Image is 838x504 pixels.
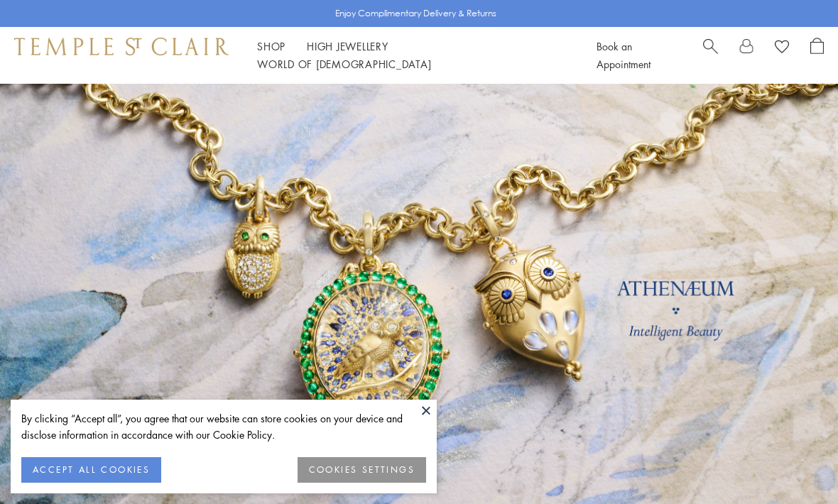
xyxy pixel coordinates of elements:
p: Enjoy Complimentary Delivery & Returns [335,6,496,21]
a: High JewelleryHigh Jewellery [307,39,388,53]
a: World of [DEMOGRAPHIC_DATA]World of [DEMOGRAPHIC_DATA] [257,57,431,71]
a: Search [703,38,718,73]
a: Book an Appointment [597,39,651,71]
a: View Wishlist [775,38,789,59]
button: COOKIES SETTINGS [298,457,426,483]
a: Open Shopping Bag [810,38,824,73]
img: Temple St. Clair [14,38,229,55]
nav: Main navigation [257,38,565,73]
a: ShopShop [257,39,285,53]
div: By clicking “Accept all”, you agree that our website can store cookies on your device and disclos... [21,410,426,443]
button: ACCEPT ALL COOKIES [21,457,161,483]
